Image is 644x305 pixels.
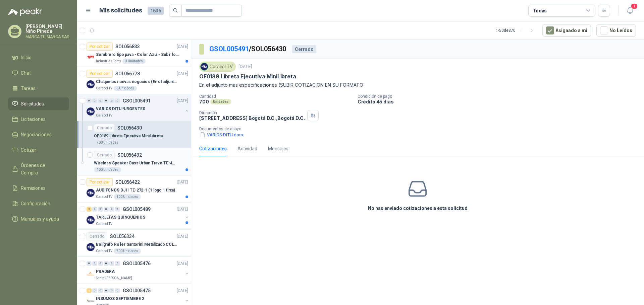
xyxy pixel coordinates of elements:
[210,99,231,104] div: Unidades
[87,207,92,212] div: 2
[96,241,179,248] p: Bolígrafo Roller Santorini Metalizado COLOR MORADO 1logo
[92,288,97,293] div: 0
[25,35,69,39] p: MARCA TU MARCA SAS
[87,43,113,51] div: Por cotizar
[98,261,103,266] div: 0
[199,94,352,99] p: Cantidad
[173,8,178,13] span: search
[358,99,641,104] p: Crédito 45 días
[8,182,69,195] a: Remisiones
[109,288,114,293] div: 0
[94,151,115,159] div: Cerrado
[177,260,188,267] p: [DATE]
[122,59,146,64] div: 3 Unidades
[117,153,142,157] p: SOL056432
[21,85,36,92] span: Tareas
[21,69,31,77] span: Chat
[177,206,188,213] p: [DATE]
[117,126,142,130] p: SOL056430
[496,25,537,36] div: 1 - 50 de 870
[87,53,95,61] img: Company Logo
[177,288,188,294] p: [DATE]
[115,207,120,212] div: 0
[110,234,135,239] p: SOL056334
[199,145,227,152] div: Cotizaciones
[96,52,179,58] p: Sombrero tipo pava - Color Azul - Subir foto
[8,8,42,16] img: Logo peakr
[87,107,95,116] img: Company Logo
[199,131,245,138] button: VARIOS DITU.docx
[115,98,120,103] div: 0
[8,197,69,210] a: Configuración
[123,207,151,212] p: GSOL005489
[115,71,140,76] p: SOL056778
[104,207,109,212] div: 0
[292,45,316,53] div: Cerrado
[92,98,97,103] div: 0
[358,94,641,99] p: Condición de pago
[87,243,95,251] img: Company Logo
[199,99,209,104] p: 700
[21,162,63,176] span: Órdenes de Compra
[77,175,191,203] a: Por cotizarSOL056422[DATE] Company LogoAUDÍFONOS DJ II TE-272-1 (1 logo 1 tinta)Caracol TV100 Uni...
[115,288,120,293] div: 0
[104,261,109,266] div: 0
[87,205,190,227] a: 2 0 0 0 0 0 GSOL005489[DATE] Company LogoTARJETAS QUINQUENIOSCaracol TV
[94,167,121,172] div: 100 Unidades
[209,45,249,53] a: GSOL005491
[533,7,547,14] div: Todas
[96,59,121,64] p: Industrias Tomy
[87,288,92,293] div: 1
[368,205,468,212] h3: No has enviado cotizaciones a esta solicitud
[115,261,120,266] div: 0
[21,184,46,192] span: Remisiones
[87,178,113,186] div: Por cotizar
[8,67,69,79] a: Chat
[624,5,636,17] button: 1
[8,128,69,141] a: Negociaciones
[94,160,177,166] p: Wireless Speaker Bass Urban TravelTE-452Speaker
[21,131,52,138] span: Negociaciones
[596,24,636,37] button: No Leídos
[268,145,288,152] div: Mensajes
[199,115,305,121] p: [STREET_ADDRESS] Bogotá D.C. , Bogotá D.C.
[114,248,141,254] div: 700 Unidades
[96,113,112,118] p: Caracol TV
[21,54,32,61] span: Inicio
[96,248,112,254] p: Caracol TV
[177,44,188,50] p: [DATE]
[199,127,641,131] p: Documentos de apoyo
[8,82,69,95] a: Tareas
[94,140,121,145] div: 700 Unidades
[96,79,179,85] p: Chaquetas nuevas negocios (En el adjunto mas informacion)
[8,113,69,126] a: Licitaciones
[96,221,112,227] p: Caracol TV
[201,63,208,70] img: Company Logo
[87,70,113,78] div: Por cotizar
[21,215,59,223] span: Manuales y ayuda
[21,146,36,154] span: Cotizar
[96,269,115,275] p: PRADERA
[96,194,112,200] p: Caracol TV
[109,207,114,212] div: 0
[8,51,69,64] a: Inicio
[177,98,188,104] p: [DATE]
[123,261,151,266] p: GSOL005476
[104,288,109,293] div: 0
[87,80,95,88] img: Company Logo
[87,232,107,240] div: Cerrado
[177,71,188,77] p: [DATE]
[25,24,69,33] p: [PERSON_NAME] Niño Pineda
[8,213,69,225] a: Manuales y ayuda
[98,288,103,293] div: 0
[109,261,114,266] div: 0
[8,144,69,156] a: Cotizar
[87,216,95,224] img: Company Logo
[96,296,144,302] p: INSUMOS SEPTIEMBRE 2
[177,179,188,185] p: [DATE]
[199,110,305,115] p: Dirección
[98,98,103,103] div: 0
[177,233,188,240] p: [DATE]
[87,189,95,197] img: Company Logo
[199,81,636,89] p: En el adjunto mas especificaciones (SUBIR COTIZACION EN SU FORMATO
